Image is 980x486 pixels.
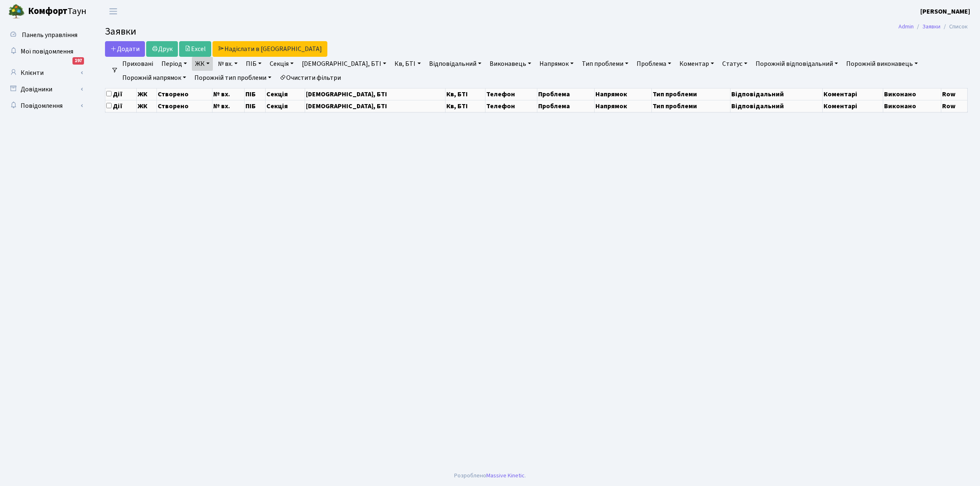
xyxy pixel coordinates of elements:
[28,5,86,19] span: Таун
[157,88,212,100] th: Створено
[22,30,77,40] span: Панель управління
[110,44,140,53] span: Додати
[633,57,674,71] a: Проблема
[886,18,980,35] nav: breadcrumb
[305,100,446,112] th: [DEMOGRAPHIC_DATA], БТІ
[941,100,967,112] th: Row
[191,71,275,85] a: Порожній тип проблеми
[536,57,577,71] a: Напрямок
[4,27,86,43] a: Панель управління
[486,471,525,480] a: Massive Kinetic
[485,100,537,112] th: Телефон
[922,22,940,31] a: Заявки
[212,41,327,57] a: Надіслати в [GEOGRAPHIC_DATA]
[823,88,883,100] th: Коментарі
[305,88,446,100] th: [DEMOGRAPHIC_DATA], БТІ
[105,88,137,100] th: Дії
[137,100,157,112] th: ЖК
[158,57,190,71] a: Період
[883,100,941,112] th: Виконано
[883,88,941,100] th: Виконано
[446,100,485,112] th: Кв, БТІ
[72,57,84,65] div: 197
[4,98,86,114] a: Повідомлення
[299,57,390,71] a: [DEMOGRAPHIC_DATA], БТІ
[243,57,265,71] a: ПІБ
[105,100,137,112] th: Дії
[212,100,245,112] th: № вх.
[941,88,967,100] th: Row
[146,41,178,57] a: Друк
[920,7,970,16] b: [PERSON_NAME]
[595,88,652,100] th: Напрямок
[898,22,914,31] a: Admin
[823,100,883,112] th: Коментарі
[454,471,526,480] div: Розроблено .
[8,3,25,20] img: logo.png
[651,88,730,100] th: Тип проблеми
[179,41,211,57] a: Excel
[192,57,213,71] a: ЖК
[940,22,968,31] li: Список
[137,88,157,100] th: ЖК
[4,43,86,60] a: Мої повідомлення197
[119,71,189,85] a: Порожній напрямок
[244,100,265,112] th: ПІБ
[157,100,212,112] th: Створено
[446,88,485,100] th: Кв, БТІ
[843,57,921,71] a: Порожній виконавець
[730,100,823,112] th: Відповідальний
[537,88,595,100] th: Проблема
[266,57,297,71] a: Секція
[4,81,86,98] a: Довідники
[719,57,751,71] a: Статус
[21,47,73,56] span: Мої повідомлення
[105,24,136,39] span: Заявки
[265,100,305,112] th: Секція
[212,88,245,100] th: № вх.
[486,57,534,71] a: Виконавець
[752,57,841,71] a: Порожній відповідальний
[391,57,424,71] a: Кв, БТІ
[537,100,595,112] th: Проблема
[265,88,305,100] th: Секція
[276,71,344,85] a: Очистити фільтри
[920,7,970,16] a: [PERSON_NAME]
[103,5,124,18] button: Переключити навігацію
[119,57,156,71] a: Приховані
[676,57,717,71] a: Коментар
[215,57,241,71] a: № вх.
[28,5,68,18] b: Комфорт
[244,88,265,100] th: ПІБ
[730,88,823,100] th: Відповідальний
[595,100,652,112] th: Напрямок
[105,41,145,57] a: Додати
[426,57,485,71] a: Відповідальний
[579,57,632,71] a: Тип проблеми
[485,88,537,100] th: Телефон
[4,65,86,81] a: Клієнти
[651,100,730,112] th: Тип проблеми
